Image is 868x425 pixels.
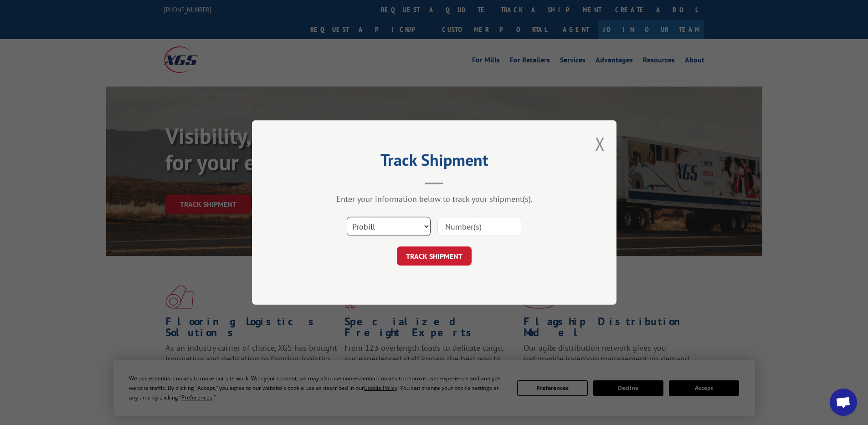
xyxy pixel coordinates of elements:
div: Open chat [830,389,857,416]
button: Close modal [595,132,605,156]
div: Enter your information below to track your shipment(s). [298,194,571,204]
input: Number(s) [437,217,521,236]
button: TRACK SHIPMENT [397,246,472,266]
h2: Track Shipment [298,154,571,171]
